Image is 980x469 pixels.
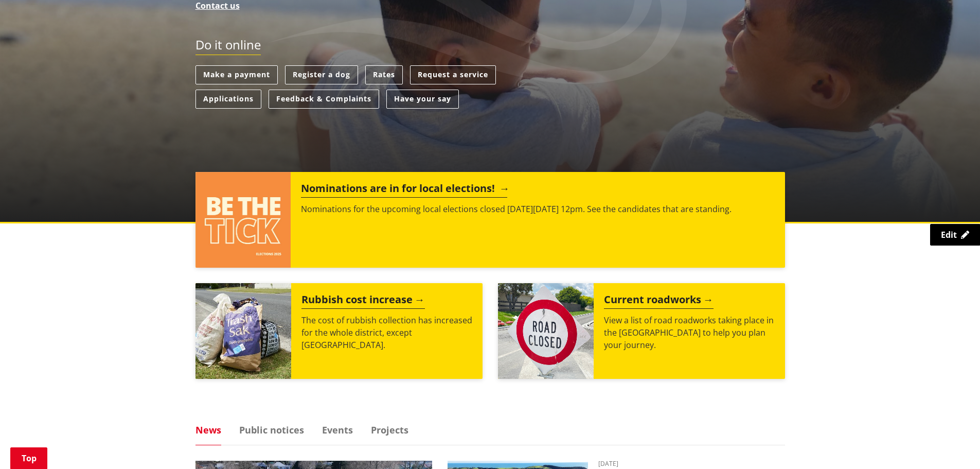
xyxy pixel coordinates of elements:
a: News [195,425,221,435]
a: Make a payment [195,65,278,84]
time: [DATE] [598,461,785,467]
span: Edit [941,229,957,240]
a: Events [322,425,353,435]
h2: Current roadworks [604,293,714,309]
h2: Do it online [195,38,261,56]
h2: Nominations are in for local elections! [301,182,507,198]
a: Current roadworks View a list of road roadworks taking place in the [GEOGRAPHIC_DATA] to help you... [498,283,785,379]
a: Projects [371,425,408,435]
img: Rubbish bags with sticker [195,283,291,379]
h2: Rubbish cost increase [301,293,425,309]
a: Rates [365,65,403,84]
a: Public notices [239,425,304,435]
a: Applications [195,90,261,109]
a: Feedback & Complaints [269,90,379,109]
p: View a list of road roadworks taking place in the [GEOGRAPHIC_DATA] to help you plan your journey. [604,314,775,351]
a: Edit [930,224,980,246]
a: Request a service [410,65,496,84]
a: Register a dog [285,65,358,84]
img: Road closed sign [498,283,594,379]
p: The cost of rubbish collection has increased for the whole district, except [GEOGRAPHIC_DATA]. [301,314,472,351]
p: Nominations for the upcoming local elections closed [DATE][DATE] 12pm. See the candidates that ar... [301,203,774,215]
img: ELECTIONS 2025 (15) [195,172,291,268]
a: Top [10,447,47,469]
a: Have your say [386,90,459,109]
a: Nominations are in for local elections! Nominations for the upcoming local elections closed [DATE... [195,172,785,268]
a: Rubbish bags with sticker Rubbish cost increase The cost of rubbish collection has increased for ... [195,283,483,379]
